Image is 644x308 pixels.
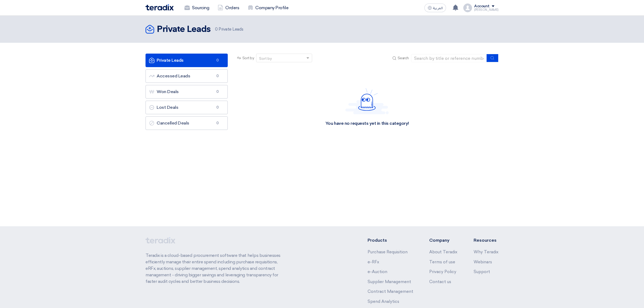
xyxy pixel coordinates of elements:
p: Teradix is a cloud-based procurement software that helps businesses efficiently manage their enti... [146,252,287,285]
a: Cancelled Deals0 [146,116,228,130]
a: Webinars [474,260,492,264]
a: Lost Deals0 [146,101,228,114]
a: Company Profile [243,2,293,14]
span: العربية [433,6,443,10]
button: العربية [424,4,446,12]
a: e-RFx [368,260,379,264]
span: 0 [214,89,221,94]
a: Orders [213,2,243,14]
li: Products [368,237,413,244]
a: Terms of use [429,260,455,264]
div: Account [474,4,490,9]
a: Privacy Policy [429,269,456,274]
span: 0 [214,73,221,79]
a: Purchase Requisition [368,250,408,254]
a: Sourcing [180,2,213,14]
div: [PERSON_NAME] [474,8,498,11]
span: 0 [214,58,221,63]
h2: Private Leads [157,24,211,35]
span: 0 [214,105,221,110]
span: Private Leads [215,26,243,32]
a: e-Auction [368,269,387,274]
a: Supplier Management [368,279,411,284]
li: Company [429,237,457,244]
span: 0 [215,27,218,32]
div: You have no requests yet in this category! [325,121,409,126]
a: Private Leads0 [146,54,228,67]
a: Contact us [429,279,451,284]
div: Sort by [259,56,272,61]
li: Resources [474,237,498,244]
a: Won Deals0 [146,85,228,99]
input: Search by title or reference number [411,54,487,62]
a: Contract Management [368,289,413,294]
span: 0 [214,120,221,126]
a: About Teradix [429,250,457,254]
a: Why Teradix [474,250,498,254]
a: Spend Analytics [368,299,399,304]
span: Search [398,55,409,61]
span: Sort by [242,55,254,61]
img: profile_test.png [463,4,472,12]
img: Hello [345,88,389,114]
a: Accessed Leads0 [146,69,228,83]
a: Support [474,269,490,274]
img: Teradix logo [146,4,174,11]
